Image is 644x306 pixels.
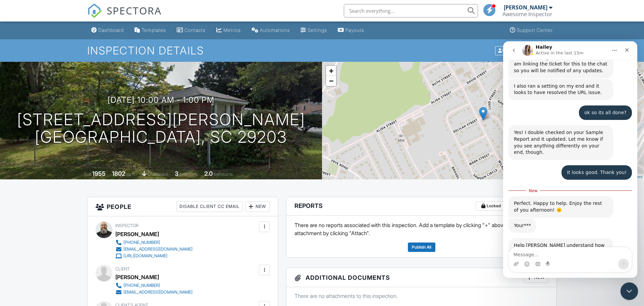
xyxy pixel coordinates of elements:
[112,170,125,177] div: 1802
[115,246,193,253] a: [EMAIL_ADDRESS][DOMAIN_NAME]
[115,282,193,289] a: [PHONE_NUMBER]
[88,197,278,216] h3: People
[123,247,193,252] div: [EMAIL_ADDRESS][DOMAIN_NAME]
[126,172,136,177] span: sq. ft.
[115,266,130,271] span: Client
[495,46,532,55] div: Client View
[98,27,124,33] div: Dashboard
[92,170,106,177] div: 1955
[286,268,556,287] h3: Additional Documents
[494,48,534,53] a: Client View
[89,24,126,37] a: Dashboard
[179,172,198,177] span: bedrooms
[115,229,159,239] div: [PERSON_NAME]
[223,27,241,33] div: Metrics
[329,67,333,75] span: +
[108,95,214,104] h3: [DATE] 10:00 am - 1:00 pm
[308,27,327,33] div: Settings
[214,24,244,37] a: Metrics
[326,66,336,76] a: Zoom in
[260,27,290,33] div: Automations
[123,283,160,288] div: [PHONE_NUMBER]
[621,282,638,300] iframe: Intercom live chat
[502,11,552,17] div: Awesome Inspector
[507,24,555,37] a: Support Center
[344,4,478,17] input: Search everything...
[204,170,213,177] div: 2.0
[503,41,637,278] iframe: Intercom live chat
[345,27,364,33] div: Payouts
[107,3,162,17] span: SPECTORA
[123,253,167,259] div: [URL][DOMAIN_NAME]
[517,27,553,33] div: Support Center
[335,24,367,37] a: Payouts
[17,111,305,146] h1: [STREET_ADDRESS][PERSON_NAME] [GEOGRAPHIC_DATA], SC 29203
[298,24,330,37] a: Settings
[115,253,193,259] a: [URL][DOMAIN_NAME]
[245,201,270,212] div: New
[115,223,139,228] span: Inspector
[87,3,102,18] img: The Best Home Inspection Software - Spectora
[123,290,193,295] div: [EMAIL_ADDRESS][DOMAIN_NAME]
[87,45,557,56] h1: Inspection Details
[214,172,233,177] span: bathrooms
[504,4,547,11] div: [PERSON_NAME]
[123,240,160,245] div: [PHONE_NUMBER]
[132,24,169,37] a: Templates
[176,201,243,212] div: Disable Client CC Email
[148,172,168,177] span: crawlspace
[175,170,178,177] div: 3
[184,27,206,33] div: Contacts
[294,292,548,300] p: There are no attachments to this inspection.
[115,272,159,282] div: [PERSON_NAME]
[87,9,162,23] a: SPECTORA
[142,27,166,33] div: Templates
[115,289,193,296] a: [EMAIL_ADDRESS][DOMAIN_NAME]
[174,24,208,37] a: Contacts
[115,239,193,246] a: [PHONE_NUMBER]
[84,172,91,177] span: Built
[479,107,487,121] img: Marker
[326,76,336,86] a: Zoom out
[249,24,292,37] a: Automations (Basic)
[329,77,333,85] span: −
